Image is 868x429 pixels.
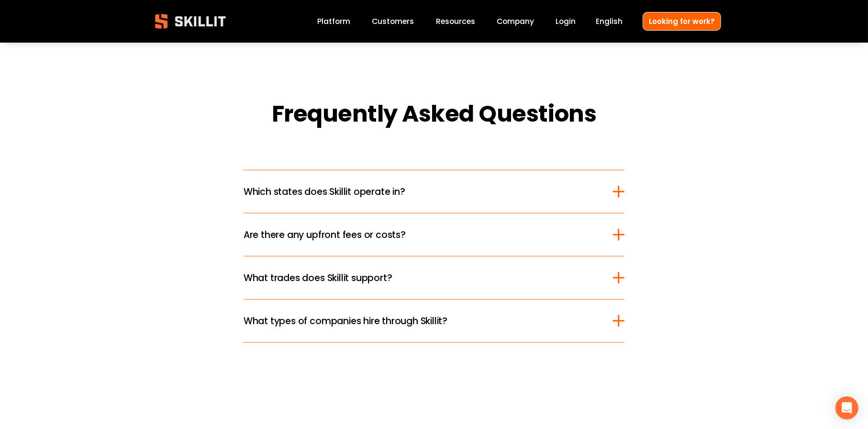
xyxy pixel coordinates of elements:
[436,15,475,28] a: folder dropdown
[272,96,597,135] strong: Frequently Asked Questions
[436,16,475,27] span: Resources
[497,15,534,28] a: Company
[317,15,350,28] a: Platform
[596,15,623,28] div: language picker
[147,7,234,36] img: Skillit
[643,12,721,31] a: Looking for work?
[244,185,613,199] span: Which states does Skillit operate in?
[244,271,613,285] span: What trades does Skillit support?
[596,16,623,27] span: English
[244,228,613,242] span: Are there any upfront fees or costs?
[244,300,624,342] button: What types of companies hire through Skillit?
[244,214,624,256] button: Are there any upfront fees or costs?
[835,396,858,419] div: Open Intercom Messenger
[556,15,576,28] a: Login
[244,314,613,328] span: What types of companies hire through Skillit?
[372,15,414,28] a: Customers
[244,257,624,299] button: What trades does Skillit support?
[244,170,624,213] button: Which states does Skillit operate in?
